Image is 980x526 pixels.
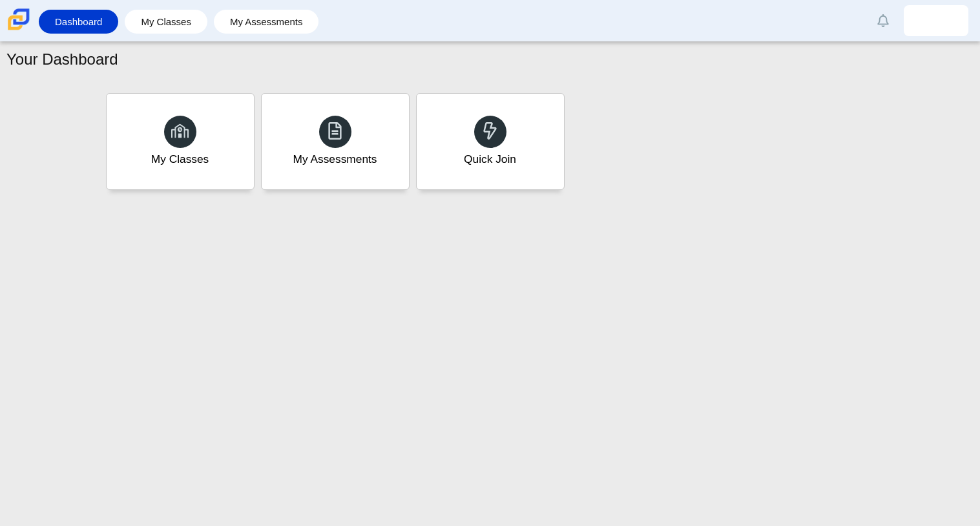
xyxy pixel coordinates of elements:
[869,6,897,35] a: Alerts
[261,93,410,190] a: My Assessments
[45,10,112,34] a: Dashboard
[106,93,255,190] a: My Classes
[6,48,118,70] h1: Your Dashboard
[151,151,209,167] div: My Classes
[464,151,516,167] div: Quick Join
[5,6,32,33] img: Carmen School of Science & Technology
[220,10,313,34] a: My Assessments
[904,5,968,36] a: serenity.chapa.Bqk5Cd
[131,10,201,34] a: My Classes
[416,93,565,190] a: Quick Join
[926,10,946,31] img: serenity.chapa.Bqk5Cd
[5,24,32,35] a: Carmen School of Science & Technology
[293,151,377,167] div: My Assessments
